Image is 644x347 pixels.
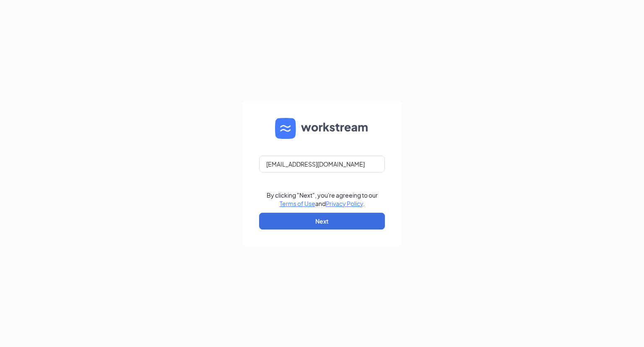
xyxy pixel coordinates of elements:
[275,118,369,139] img: WS logo and Workstream text
[280,200,315,207] a: Terms of Use
[259,156,385,172] input: Email
[326,200,363,207] a: Privacy Policy
[267,191,378,208] div: By clicking "Next", you're agreeing to our and .
[259,213,385,230] button: Next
